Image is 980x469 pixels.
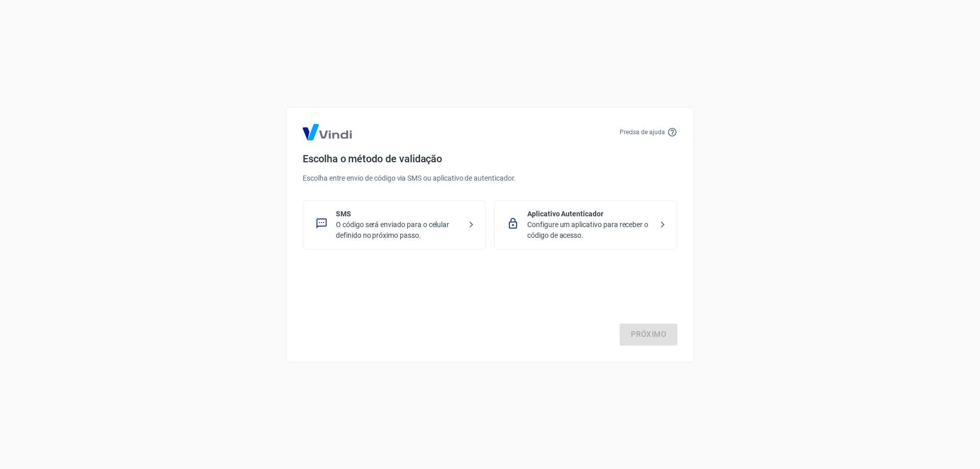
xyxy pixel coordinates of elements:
[527,209,652,219] p: Aplicativo Autenticador
[303,124,352,140] img: Logo Vind
[620,128,665,137] p: Precisa de ajuda
[527,219,652,241] p: Configure um aplicativo para receber o código de acesso.
[303,200,486,250] div: SMSO código será enviado para o celular definido no próximo passo.
[303,173,677,184] p: Escolha entre envio de código via SMS ou aplicativo de autenticador.
[303,153,677,165] h4: Escolha o método de validação
[494,200,677,250] div: Aplicativo AutenticadorConfigure um aplicativo para receber o código de acesso.
[336,209,461,219] p: SMS
[336,219,461,241] p: O código será enviado para o celular definido no próximo passo.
